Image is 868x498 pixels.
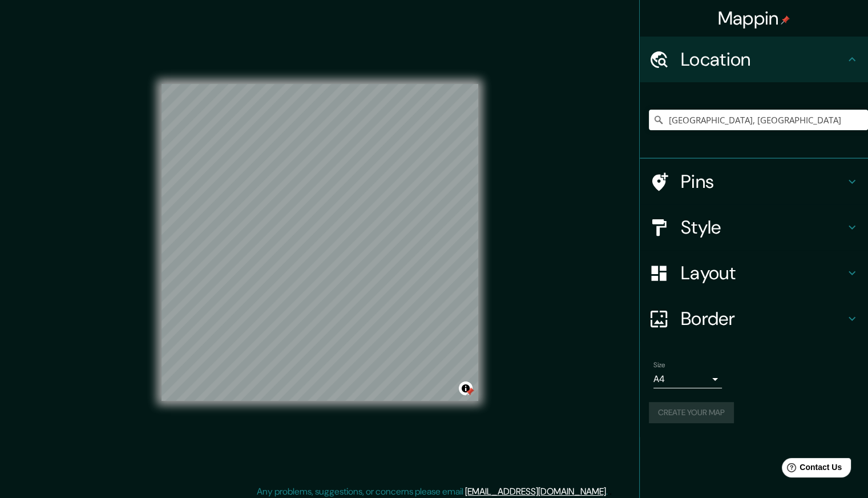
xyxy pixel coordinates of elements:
h4: Border [681,307,845,330]
h4: Style [681,216,845,239]
input: Pick your city or area [649,110,868,130]
h4: Mappin [718,7,790,30]
a: [EMAIL_ADDRESS][DOMAIN_NAME] [465,485,606,497]
div: Border [640,296,868,342]
div: Layout [640,250,868,296]
div: Location [640,37,868,82]
img: pin-icon.png [781,15,790,25]
label: Size [653,360,665,370]
h4: Layout [681,262,845,284]
div: A4 [653,370,722,388]
h4: Pins [681,170,845,193]
button: Toggle attribution [459,381,473,395]
div: Style [640,204,868,250]
canvas: Map [162,84,478,401]
iframe: Help widget launcher [766,453,855,485]
div: Pins [640,159,868,204]
h4: Location [681,48,845,71]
